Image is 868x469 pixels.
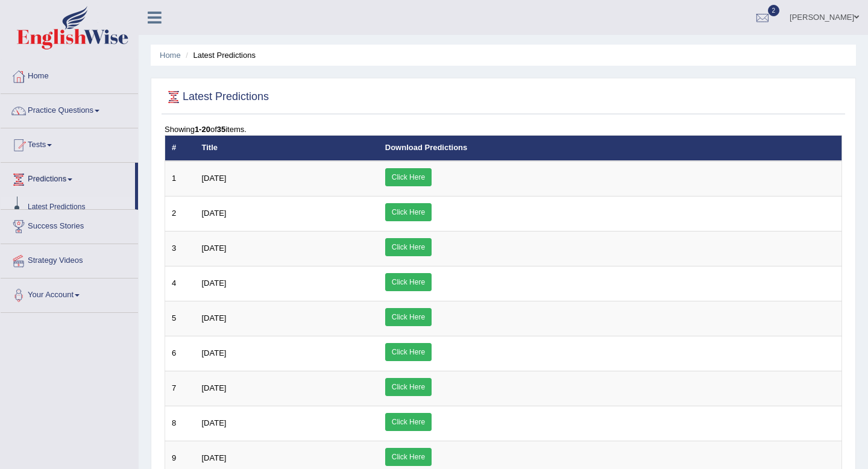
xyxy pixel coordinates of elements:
[195,136,379,161] th: Title
[385,343,432,361] a: Click Here
[1,244,138,274] a: Strategy Videos
[1,210,138,240] a: Success Stories
[385,448,432,466] a: Click Here
[1,279,138,309] a: Your Account
[202,418,227,427] span: [DATE]
[385,413,432,431] a: Click Here
[385,273,432,291] a: Click Here
[165,124,842,135] div: Showing of items.
[385,378,432,396] a: Click Here
[1,163,135,193] a: Predictions
[202,209,227,218] span: [DATE]
[385,203,432,221] a: Click Here
[165,161,195,197] td: 1
[379,136,842,161] th: Download Predictions
[165,196,195,231] td: 2
[165,301,195,336] td: 5
[385,168,432,186] a: Click Here
[165,231,195,266] td: 3
[160,51,181,60] a: Home
[202,383,227,392] span: [DATE]
[165,266,195,301] td: 4
[217,125,225,134] b: 35
[22,197,135,218] a: Latest Predictions
[385,238,432,256] a: Click Here
[202,453,227,462] span: [DATE]
[202,174,227,183] span: [DATE]
[768,5,780,16] span: 2
[165,371,195,406] td: 7
[183,49,256,61] li: Latest Predictions
[1,128,138,159] a: Tests
[165,136,195,161] th: #
[202,244,227,253] span: [DATE]
[165,336,195,371] td: 6
[1,60,138,90] a: Home
[202,348,227,357] span: [DATE]
[165,406,195,441] td: 8
[202,313,227,323] span: [DATE]
[1,94,138,124] a: Practice Questions
[195,125,210,134] b: 1-20
[385,308,432,326] a: Click Here
[202,279,227,288] span: [DATE]
[165,88,269,106] h2: Latest Predictions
